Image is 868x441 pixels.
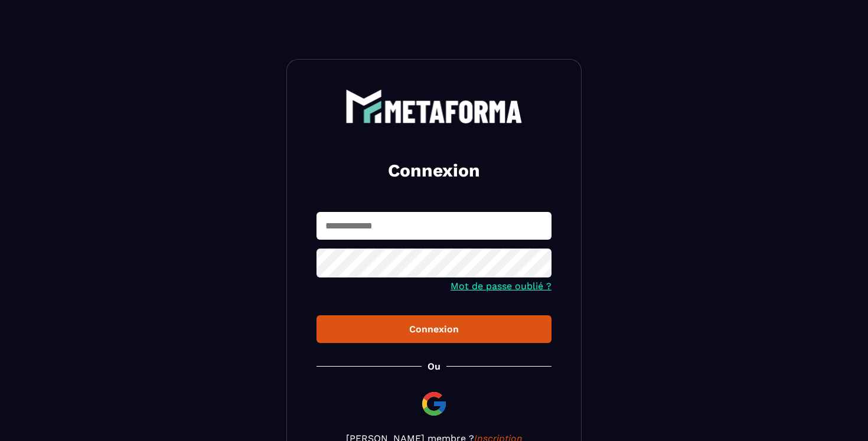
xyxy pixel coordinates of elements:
div: Connexion [326,324,542,335]
img: logo [345,89,523,123]
img: google [420,390,448,418]
a: Mot de passe oublié ? [451,280,552,292]
p: Ou [428,361,440,372]
a: logo [316,89,552,123]
button: Connexion [316,315,552,343]
h2: Connexion [331,159,537,182]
